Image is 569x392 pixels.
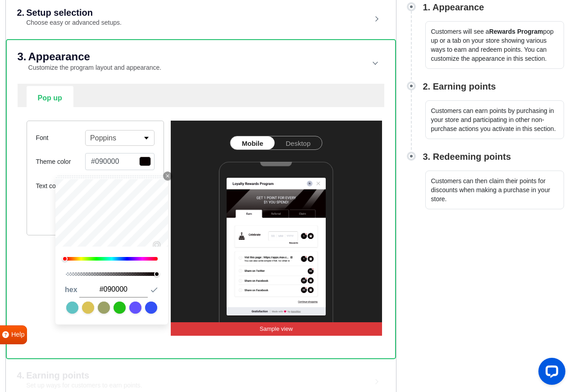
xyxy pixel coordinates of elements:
[11,330,25,340] span: Help
[231,136,275,149] a: Mobile
[28,51,162,62] h2: Appearance
[18,51,27,73] h2: 3.
[489,28,543,35] strong: Rewards Program
[171,322,382,336] p: Sample view
[531,354,569,392] iframe: LiveChat chat widget
[425,171,564,209] p: Customers can then claim their points for discounts when making a purchase in your store.
[85,130,154,146] button: Poppins
[36,181,86,191] label: Text color
[425,100,564,139] p: Customers can earn points by purchasing in your store and participating in other non-purchase act...
[274,136,322,149] a: Desktop
[64,282,78,297] button: hex
[17,8,25,28] h2: 2.
[26,19,122,26] small: Choose easy or advanced setups.
[27,86,73,108] a: Pop up
[423,80,496,93] h3: 2. Earning points
[171,121,382,324] img: popup_preview_mobile.4c39eaab.webp
[425,21,564,69] p: Customers will see a pop up or a tab on your store showing various ways to earn and redeem points...
[28,64,162,71] small: Customize the program layout and appearance.
[36,157,86,167] label: Theme color
[36,133,86,143] label: Font
[423,0,484,14] h3: 1. Appearance
[26,8,122,17] h2: Setup selection
[423,150,511,163] h3: 3. Redeeming points
[90,133,116,144] p: Poppins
